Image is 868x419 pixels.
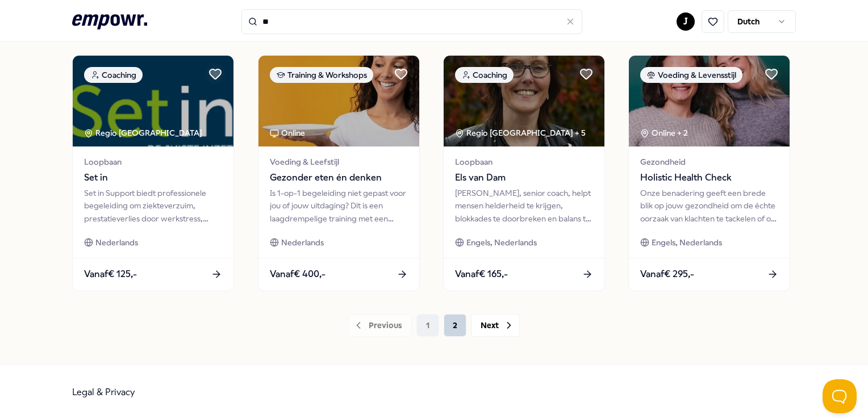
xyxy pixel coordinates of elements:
div: Coaching [455,67,514,83]
input: Search for products, categories or subcategories [241,9,582,34]
div: [PERSON_NAME], senior coach, helpt mensen helderheid te krijgen, blokkades te doorbreken en balan... [455,187,593,225]
div: Set in Support biedt professionele begeleiding om ziekteverzuim, prestatieverlies door werkstress... [84,187,222,225]
div: Voeding & Levensstijl [640,67,742,83]
span: Vanaf € 165,- [455,267,508,282]
div: Coaching [84,67,143,83]
a: Legal & Privacy [72,387,135,397]
div: Regio [GEOGRAPHIC_DATA] + 5 [455,127,586,139]
div: Onze benadering geeft een brede blik op jouw gezondheid om de échte oorzaak van klachten te tacke... [640,187,778,225]
span: Nederlands [95,236,138,249]
span: Els van Dam [455,170,593,185]
span: Gezonder eten én denken [270,170,408,185]
img: package image [73,56,233,146]
img: package image [444,56,604,146]
div: Online + 2 [640,127,688,139]
img: package image [258,56,419,146]
span: Holistic Health Check [640,170,778,185]
div: Is 1-op-1 begeleiding niet gepast voor jou of jouw uitdaging? Dit is een laagdrempelige training ... [270,187,408,225]
span: Gezondheid [640,156,778,168]
iframe: Help Scout Beacon - Open [823,379,857,413]
div: Regio [GEOGRAPHIC_DATA] [84,127,204,139]
a: package imageCoachingRegio [GEOGRAPHIC_DATA] + 5LoopbaanEls van Dam[PERSON_NAME], senior coach, h... [443,55,605,291]
a: package imageTraining & WorkshopsOnlineVoeding & LeefstijlGezonder eten én denkenIs 1-op-1 begele... [258,55,420,291]
button: J [677,12,695,31]
button: Next [471,314,520,337]
span: Voeding & Leefstijl [270,156,408,168]
span: Engels, Nederlands [652,236,722,249]
span: Vanaf € 125,- [84,267,137,282]
a: package imageCoachingRegio [GEOGRAPHIC_DATA] LoopbaanSet inSet in Support biedt professionele beg... [72,55,234,291]
span: Set in [84,170,222,185]
div: Training & Workshops [270,67,373,83]
span: Nederlands [281,236,324,249]
span: Loopbaan [84,156,222,168]
img: package image [629,56,790,146]
div: Online [270,127,305,139]
span: Loopbaan [455,156,593,168]
span: Engels, Nederlands [466,236,537,249]
span: Vanaf € 295,- [640,267,694,282]
a: package imageVoeding & LevensstijlOnline + 2GezondheidHolistic Health CheckOnze benadering geeft ... [628,55,790,291]
span: Vanaf € 400,- [270,267,325,282]
button: 2 [444,314,466,337]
